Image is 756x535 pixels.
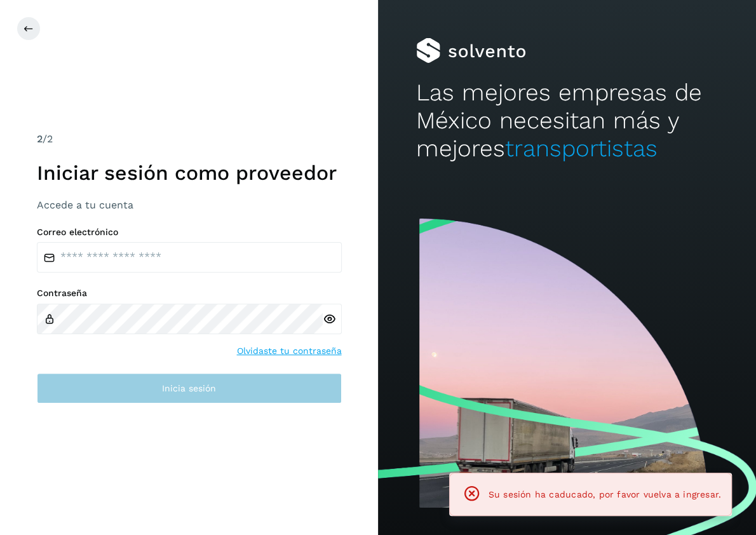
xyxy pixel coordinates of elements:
[37,373,342,403] button: Inicia sesión
[37,199,342,211] h3: Accede a tu cuenta
[505,135,658,162] span: transportistas
[489,489,721,499] span: Su sesión ha caducado, por favor vuelva a ingresar.
[37,132,342,147] div: /2
[37,227,342,238] label: Correo electrónico
[37,288,342,299] label: Contraseña
[237,344,342,358] a: Olvidaste tu contraseña
[37,133,43,145] span: 2
[416,79,719,163] h2: Las mejores empresas de México necesitan más y mejores
[37,161,342,185] h1: Iniciar sesión como proveedor
[162,384,216,393] span: Inicia sesión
